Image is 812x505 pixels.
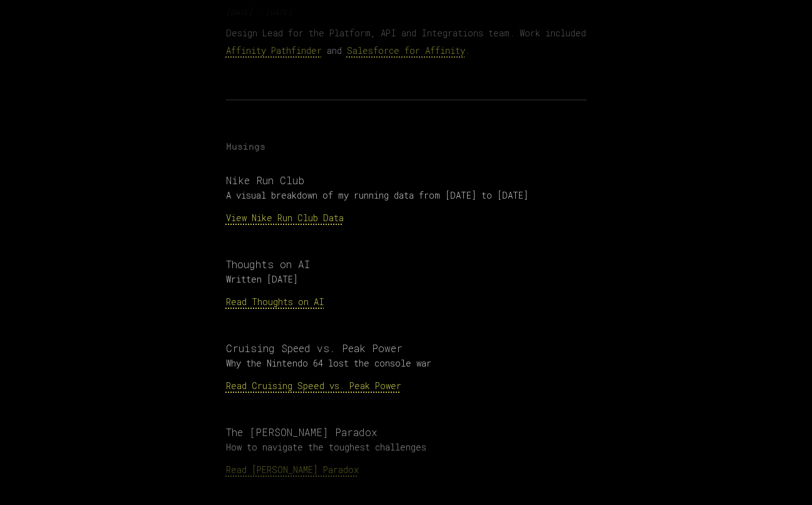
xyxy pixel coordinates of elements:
[226,189,587,202] p: A visual breakdown of my running data from [DATE] to [DATE]
[226,24,587,60] p: Design Lead for the Platform, API and Integrations team. Work included and .
[226,341,587,356] h3: Cruising Speed vs. Peak Power
[347,44,465,56] a: Salesforce for Affinity
[226,257,587,272] h3: Thoughts on AI
[226,273,587,286] p: Written [DATE]
[226,140,587,153] h2: Musings
[226,173,587,188] h3: Nike Run Club
[226,44,322,56] a: Affinity Pathfinder
[226,357,587,370] p: Why the Nintendo 64 lost the console war
[226,296,324,308] a: Read Thoughts on AI
[226,464,359,476] a: Read [PERSON_NAME] Paradox
[226,425,587,440] h3: The [PERSON_NAME] Paradox
[226,380,401,392] a: Read Cruising Speed vs. Peak Power
[226,441,587,454] p: How to navigate the toughest challenges
[226,7,587,17] p: [DATE] - [DATE]
[226,212,344,224] a: View Nike Run Club Data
